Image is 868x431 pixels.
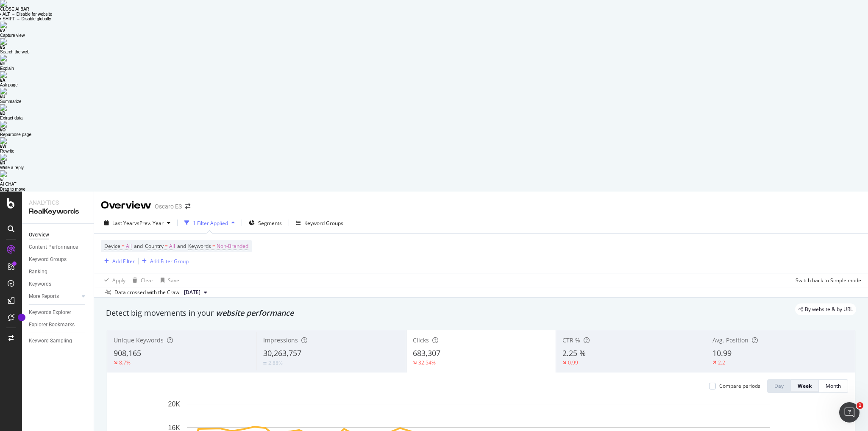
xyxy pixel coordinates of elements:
[29,231,49,239] div: Overview
[29,198,87,207] div: Analytics
[114,289,181,296] div: Data crossed with the Crawl
[268,359,283,367] div: 2.88%
[114,336,164,344] span: Unique Keywords
[29,267,47,276] div: Ranking
[185,203,190,209] div: arrow-right-arrow-left
[29,336,72,345] div: Keyword Sampling
[263,362,267,364] img: Equal
[413,348,440,358] span: 683,307
[165,242,168,250] span: =
[304,220,343,227] div: Keyword Groups
[292,216,347,230] button: Keyword Groups
[168,277,179,284] div: Save
[112,258,135,265] div: Add Filter
[263,348,301,358] span: 30,263,757
[798,382,812,389] div: Week
[112,220,134,227] span: Last Year
[157,273,179,287] button: Save
[562,348,586,358] span: 2.25 %
[193,220,228,227] div: 1 Filter Applied
[114,348,141,358] span: 908,165
[181,287,211,298] button: [DATE]
[155,202,182,211] div: Oscaro ES
[712,348,732,358] span: 10.99
[796,277,861,284] div: Switch back to Simple mode
[101,256,135,266] button: Add Filter
[112,277,125,284] div: Apply
[418,359,436,366] div: 32.54%
[29,280,51,289] div: Keywords
[134,220,164,227] span: vs Prev. Year
[139,256,189,266] button: Add Filter Group
[29,243,88,252] a: Content Performance
[104,242,120,250] span: Device
[712,336,748,344] span: Avg. Position
[29,308,88,317] a: Keywords Explorer
[129,273,153,287] button: Clear
[184,289,200,296] span: 2025 May. 30th
[774,382,784,389] div: Day
[169,240,175,252] span: All
[168,400,181,408] text: 20K
[150,258,189,265] div: Add Filter Group
[29,320,75,329] div: Explorer Bookmarks
[188,242,211,250] span: Keywords
[101,198,151,213] div: Overview
[819,379,848,393] button: Month
[29,207,87,217] div: RealKeywords
[212,242,215,250] span: =
[258,220,282,227] span: Segments
[792,273,861,287] button: Switch back to Simple mode
[826,382,841,389] div: Month
[857,402,863,409] span: 1
[119,359,131,366] div: 8.7%
[413,336,429,344] span: Clicks
[767,379,791,393] button: Day
[29,320,88,329] a: Explorer Bookmarks
[122,242,125,250] span: =
[263,336,298,344] span: Impressions
[29,255,67,264] div: Keyword Groups
[29,292,79,301] a: More Reports
[101,216,174,230] button: Last YearvsPrev. Year
[141,277,153,284] div: Clear
[839,402,860,423] iframe: Intercom live chat
[181,216,238,230] button: 1 Filter Applied
[29,308,71,317] div: Keywords Explorer
[217,240,248,252] span: Non-Branded
[145,242,164,250] span: Country
[568,359,578,366] div: 0.99
[134,242,143,250] span: and
[719,382,760,389] div: Compare periods
[177,242,186,250] span: and
[29,255,88,264] a: Keyword Groups
[18,314,25,321] div: Tooltip anchor
[791,379,819,393] button: Week
[29,231,88,239] a: Overview
[562,336,580,344] span: CTR %
[126,240,132,252] span: All
[29,280,88,289] a: Keywords
[168,424,181,431] text: 16K
[29,292,59,301] div: More Reports
[805,307,853,312] span: By website & by URL
[29,243,78,252] div: Content Performance
[101,273,125,287] button: Apply
[795,303,856,315] div: legacy label
[718,359,725,366] div: 2.2
[29,267,88,276] a: Ranking
[29,336,88,345] a: Keyword Sampling
[245,216,285,230] button: Segments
